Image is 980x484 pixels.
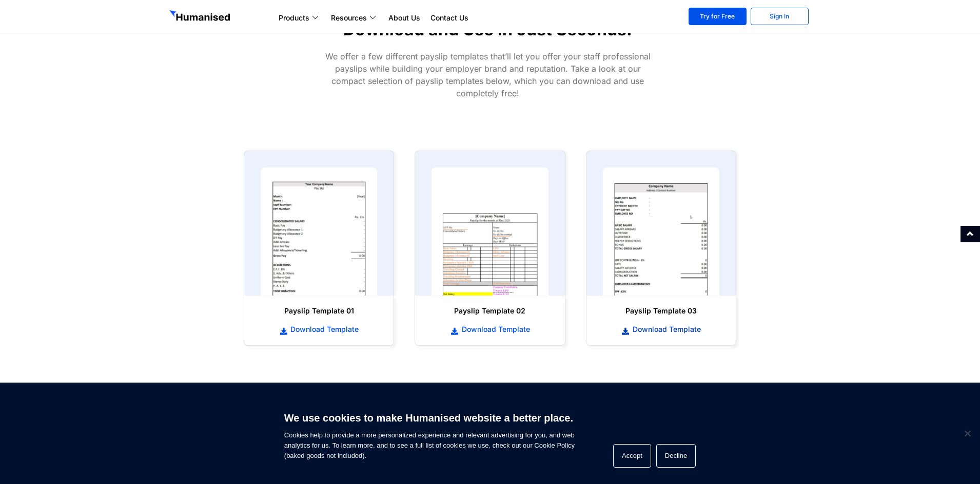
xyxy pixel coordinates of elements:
[656,444,696,468] button: Decline
[288,324,359,334] span: Download Template
[630,324,701,334] span: Download Template
[425,12,474,24] a: Contact Us
[319,50,657,99] p: We offer a few different payslip templates that’ll let you offer your staff professional payslips...
[603,167,719,296] img: payslip template
[689,8,747,25] a: Try for Free
[432,167,548,296] img: payslip template
[613,444,651,468] button: Accept
[284,411,575,425] h6: We use cookies to make Humanised website a better place.
[273,12,326,24] a: Products
[597,324,726,335] a: Download Template
[425,306,554,316] h6: Payslip Template 02
[383,12,425,24] a: About Us
[254,306,383,316] h6: Payslip Template 01
[597,306,726,316] h6: Payslip Template 03
[169,10,232,24] img: GetHumanised Logo
[326,12,383,24] a: Resources
[254,324,383,335] a: Download Template
[425,324,554,335] a: Download Template
[261,167,377,296] img: payslip template
[751,8,809,25] a: Sign In
[962,428,972,438] span: Decline
[459,324,530,334] span: Download Template
[284,406,575,461] span: Cookies help to provide a more personalized experience and relevant advertising for you, and web ...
